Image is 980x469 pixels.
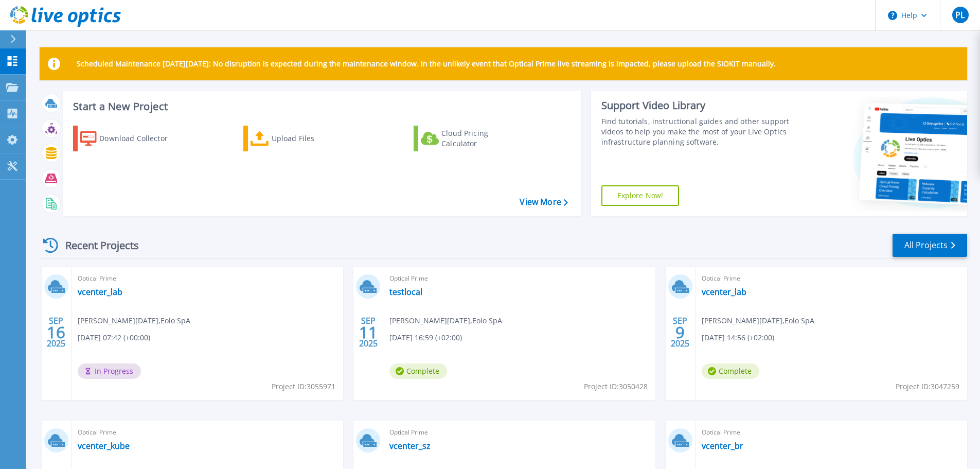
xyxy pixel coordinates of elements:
[272,128,354,149] div: Upload Files
[441,128,524,149] div: Cloud Pricing Calculator
[78,273,337,284] span: Optical Prime
[47,328,65,337] span: 16
[359,328,378,337] span: 11
[702,427,961,438] span: Optical Prime
[78,315,190,326] span: [PERSON_NAME][DATE] , Eolo SpA
[78,363,141,379] span: In Progress
[78,441,130,451] a: vcenter_kube
[272,381,335,392] span: Project ID: 3055971
[584,381,648,392] span: Project ID: 3050428
[955,11,965,19] span: PL
[702,332,774,343] span: [DATE] 14:56 (+02:00)
[40,233,153,258] div: Recent Projects
[389,363,447,379] span: Complete
[414,126,528,151] a: Cloud Pricing Calculator
[389,287,422,297] a: testlocal
[359,314,378,351] div: SEP 2025
[520,197,567,207] a: View More
[78,332,150,343] span: [DATE] 07:42 (+00:00)
[601,185,680,206] a: Explore Now!
[601,99,793,112] div: Support Video Library
[73,126,188,151] a: Download Collector
[389,427,649,438] span: Optical Prime
[46,314,66,351] div: SEP 2025
[77,60,776,68] p: Scheduled Maintenance [DATE][DATE]: No disruption is expected during the maintenance window. In t...
[702,315,814,326] span: [PERSON_NAME][DATE] , Eolo SpA
[702,273,961,284] span: Optical Prime
[78,427,337,438] span: Optical Prime
[702,363,759,379] span: Complete
[99,128,182,149] div: Download Collector
[73,101,567,112] h3: Start a New Project
[389,332,462,343] span: [DATE] 16:59 (+02:00)
[702,287,746,297] a: vcenter_lab
[243,126,358,151] a: Upload Files
[670,314,690,351] div: SEP 2025
[893,234,967,257] a: All Projects
[389,441,431,451] a: vcenter_sz
[896,381,959,392] span: Project ID: 3047259
[389,273,649,284] span: Optical Prime
[702,441,743,451] a: vcenter_br
[675,328,685,337] span: 9
[601,116,793,147] div: Find tutorials, instructional guides and other support videos to help you make the most of your L...
[389,315,502,326] span: [PERSON_NAME][DATE] , Eolo SpA
[78,287,122,297] a: vcenter_lab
